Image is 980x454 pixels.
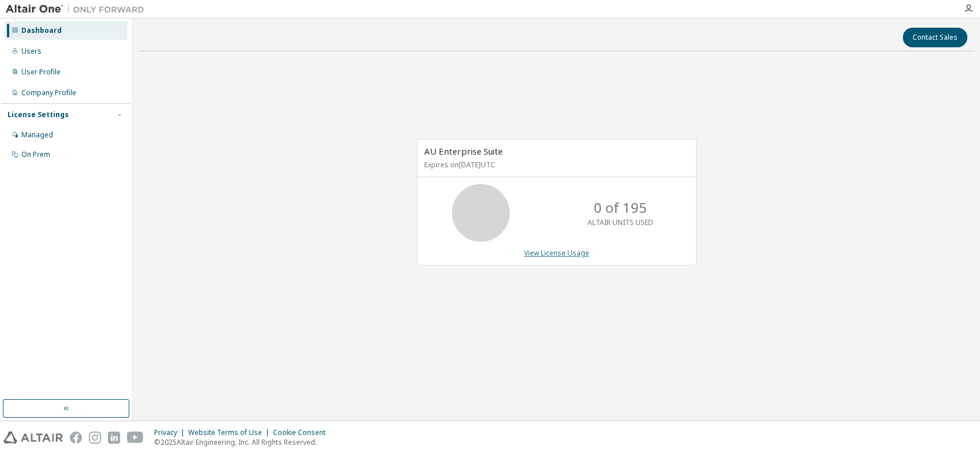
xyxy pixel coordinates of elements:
[424,145,503,157] span: AU Enterprise Suite
[21,130,53,140] div: Managed
[188,428,273,437] div: Website Terms of Use
[424,160,686,170] p: Expires on [DATE] UTC
[154,428,188,437] div: Privacy
[89,432,101,444] img: instagram.svg
[108,432,120,444] img: linkedin.svg
[6,3,150,15] img: Altair One
[273,428,332,437] div: Cookie Consent
[8,110,69,119] div: License Settings
[70,432,82,444] img: facebook.svg
[21,88,76,97] div: Company Profile
[21,150,50,159] div: On Prem
[154,437,332,447] p: © 2025 Altair Engineering, Inc. All Rights Reserved.
[588,217,653,227] p: ALTAIR UNITS USED
[21,67,61,77] div: User Profile
[903,28,967,47] button: Contact Sales
[594,198,647,217] p: 0 of 195
[21,26,62,35] div: Dashboard
[3,432,63,444] img: altair_logo.svg
[524,248,589,258] a: View License Usage
[21,47,42,56] div: Users
[127,432,144,444] img: youtube.svg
